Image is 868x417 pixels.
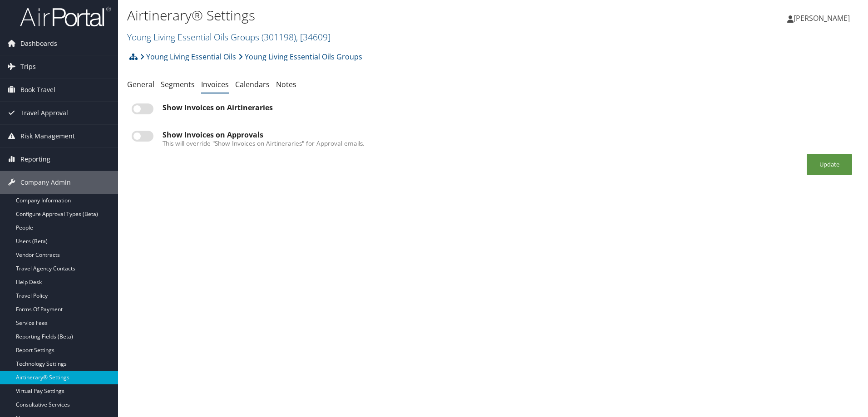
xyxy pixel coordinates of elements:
a: Young Living Essential Oils [140,48,236,66]
a: General [127,79,154,89]
span: Company Admin [20,171,71,194]
span: Book Travel [20,78,55,101]
span: Reporting [20,148,50,171]
label: This will override "Show Invoices on Airtineraries" for Approval emails. [163,139,854,148]
span: Trips [20,55,36,78]
a: Notes [276,79,296,89]
div: Show Invoices on Airtineraries [163,103,854,112]
div: Show Invoices on Approvals [163,131,854,139]
h1: Airtinerary® Settings [127,6,615,25]
a: Invoices [201,79,229,89]
a: Young Living Essential Oils Groups [127,31,330,43]
span: [PERSON_NAME] [794,13,850,23]
a: Segments [161,79,195,89]
button: Update [807,154,852,175]
a: Young Living Essential Oils Groups [238,48,362,66]
a: Calendars [235,79,270,89]
img: airportal-logo.png [20,6,111,27]
span: , [ 34609 ] [296,31,330,43]
span: Risk Management [20,125,75,147]
span: Travel Approval [20,102,68,124]
span: Dashboards [20,32,57,55]
span: ( 301198 ) [261,31,296,43]
a: [PERSON_NAME] [787,5,859,32]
